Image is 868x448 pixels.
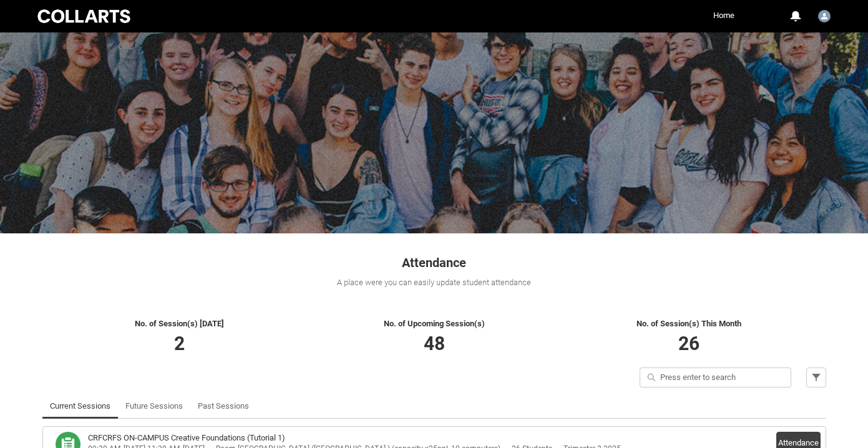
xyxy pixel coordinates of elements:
button: User Profile Mark.Egan [815,5,834,25]
a: Current Sessions [50,394,110,419]
img: Mark.Egan [818,10,831,22]
a: Home [710,6,738,25]
a: Future Sessions [125,394,183,419]
span: 2 [174,333,185,354]
li: Past Sessions [190,394,256,419]
div: A place were you can easily update student attendance [42,276,826,289]
span: 26 [678,333,700,354]
span: 48 [424,333,445,354]
span: No. of Upcoming Session(s) [384,319,485,328]
input: Press enter to search [640,368,791,387]
a: Past Sessions [198,394,249,419]
button: Filter [806,368,826,387]
span: No. of Session(s) [DATE] [135,319,224,328]
span: Attendance [402,255,466,270]
li: Future Sessions [118,394,190,419]
h3: CRFCRFS ON-CAMPUS Creative Foundations (Tutorial 1) [88,432,285,444]
li: Current Sessions [42,394,118,419]
span: No. of Session(s) This Month [636,319,741,328]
